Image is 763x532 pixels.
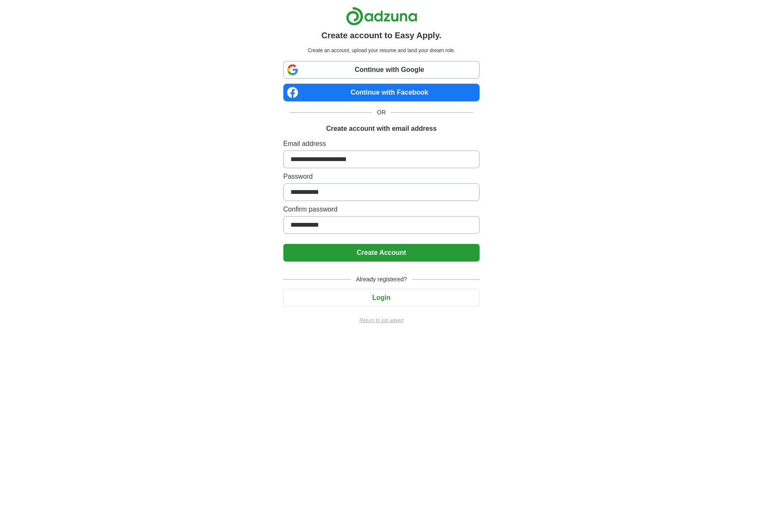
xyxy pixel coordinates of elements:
[283,204,480,214] label: Confirm password
[283,84,480,101] a: Continue with Facebook
[346,7,417,26] img: Adzuna logo
[283,172,480,182] label: Password
[372,108,391,117] span: OR
[285,47,478,54] p: Create an account, upload your resume and land your dream role.
[283,294,480,301] a: Login
[283,289,480,307] button: Login
[283,139,480,149] label: Email address
[283,61,480,79] a: Continue with Google
[322,29,442,42] h1: Create account to Easy Apply.
[283,317,480,324] a: Return to job advert
[326,124,437,134] h1: Create account with email address
[351,275,412,284] span: Already registered?
[283,244,480,262] button: Create Account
